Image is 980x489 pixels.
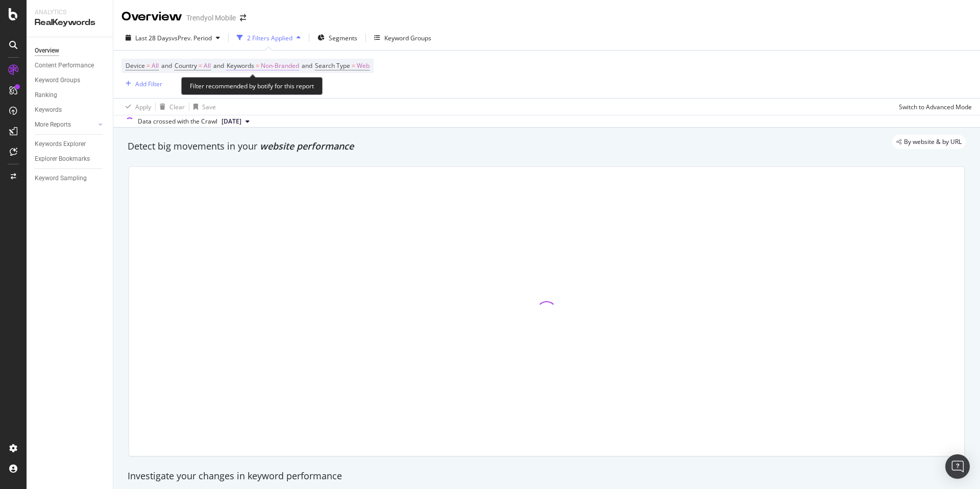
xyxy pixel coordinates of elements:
span: = [146,61,150,70]
button: Last 28 DaysvsPrev. Period [121,30,224,46]
span: Web [357,59,370,73]
span: vs Prev. Period [171,34,212,42]
span: 2025 Sep. 7th [222,117,241,126]
div: Filter recommended by botify for this report [181,77,323,95]
a: Keywords [35,105,106,115]
span: and [213,61,224,70]
div: Clear [169,103,185,111]
div: Explorer Bookmarks [35,154,90,164]
button: 2 Filters Applied [233,30,305,46]
button: Apply [121,99,151,115]
span: = [256,61,259,70]
div: Switch to Advanced Mode [899,103,972,111]
a: Explorer Bookmarks [35,154,106,164]
span: All [152,59,159,73]
span: and [302,61,312,70]
div: Ranking [35,90,57,101]
span: Device [126,61,145,70]
span: Country [175,61,197,70]
button: Add Filter [121,78,162,90]
div: Investigate your changes in keyword performance [128,470,966,483]
button: Segments [313,30,361,46]
span: By website & by URL [904,139,962,145]
span: Search Type [315,61,350,70]
a: Overview [35,45,106,56]
div: Keyword Groups [35,75,80,86]
div: Data crossed with the Crawl [138,117,217,126]
div: Analytics [35,8,105,17]
span: All [204,59,211,73]
div: More Reports [35,119,71,130]
a: Keyword Sampling [35,173,106,184]
span: Keywords [227,61,254,70]
span: = [352,61,355,70]
div: Overview [121,8,182,26]
a: Keywords Explorer [35,139,106,150]
div: Save [202,103,216,111]
div: arrow-right-arrow-left [240,14,246,21]
button: Clear [156,99,185,115]
button: Save [189,99,216,115]
button: Keyword Groups [370,30,435,46]
a: Keyword Groups [35,75,106,86]
div: Keyword Sampling [35,173,87,184]
span: Last 28 Days [135,34,171,42]
div: legacy label [892,135,966,149]
div: Trendyol Mobile [186,13,236,23]
a: Content Performance [35,60,106,71]
div: Open Intercom Messenger [945,454,970,479]
span: and [161,61,172,70]
a: More Reports [35,119,95,130]
span: Segments [329,34,357,42]
a: Ranking [35,90,106,101]
div: Add Filter [135,80,162,88]
div: Keywords [35,105,62,115]
div: Keyword Groups [384,34,431,42]
div: Content Performance [35,60,94,71]
div: Apply [135,103,151,111]
div: Overview [35,45,59,56]
span: Non-Branded [261,59,299,73]
span: = [199,61,202,70]
div: RealKeywords [35,17,105,29]
div: 2 Filters Applied [247,34,292,42]
button: Switch to Advanced Mode [895,99,972,115]
div: Keywords Explorer [35,139,86,150]
button: [DATE] [217,115,254,128]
